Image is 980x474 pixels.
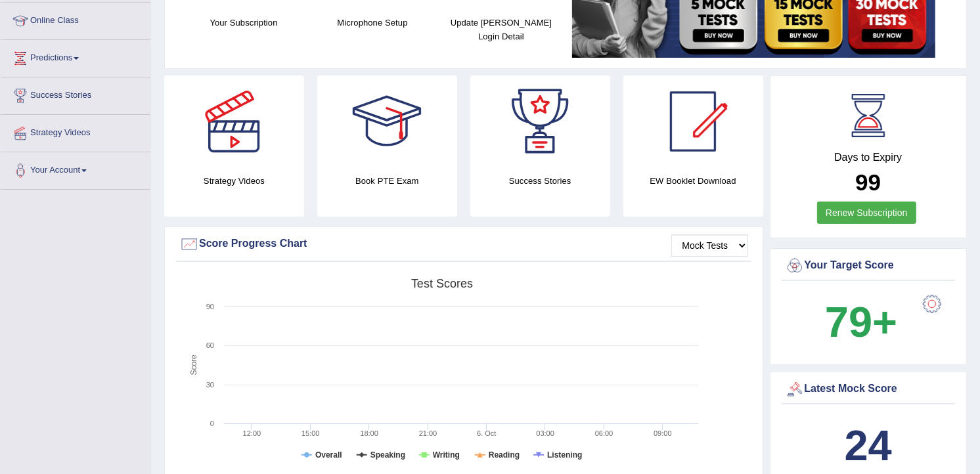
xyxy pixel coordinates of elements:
[164,174,304,188] h4: Strategy Videos
[1,77,150,110] a: Success Stories
[785,152,952,163] h4: Days to Expiry
[315,450,342,460] tspan: Overall
[1,3,150,35] a: Online Class
[825,298,897,346] b: 79+
[1,152,150,185] a: Your Account
[317,174,457,188] h4: Book PTE Exam
[595,429,613,437] text: 06:00
[206,341,214,349] text: 60
[1,115,150,148] a: Strategy Videos
[301,429,320,437] text: 15:00
[785,379,952,399] div: Latest Mock Score
[433,450,460,460] tspan: Writing
[654,429,672,437] text: 09:00
[206,303,214,311] text: 90
[189,355,198,376] tspan: Score
[370,450,405,460] tspan: Speaking
[477,429,496,437] tspan: 6. Oct
[210,420,214,427] text: 0
[179,234,748,254] div: Score Progress Chart
[1,40,150,73] a: Predictions
[206,381,214,389] text: 30
[817,202,916,224] a: Renew Subscription
[360,429,378,437] text: 18:00
[419,429,437,437] text: 21:00
[443,16,559,43] h4: Update [PERSON_NAME] Login Detail
[243,429,261,437] text: 12:00
[855,169,881,195] b: 99
[845,421,892,469] b: 24
[547,450,582,460] tspan: Listening
[411,277,473,290] tspan: Test scores
[186,16,301,30] h4: Your Subscription
[489,450,520,460] tspan: Reading
[536,429,554,437] text: 03:00
[785,256,952,276] div: Your Target Score
[470,174,610,188] h4: Success Stories
[315,16,430,30] h4: Microphone Setup
[623,174,763,188] h4: EW Booklet Download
